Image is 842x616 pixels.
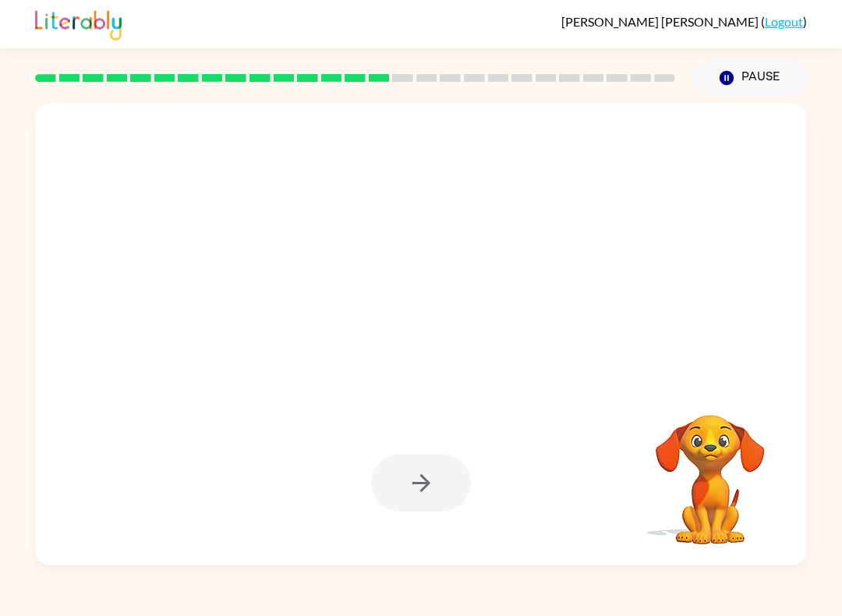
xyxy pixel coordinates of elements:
[561,14,807,29] div: ( )
[694,60,807,96] button: Pause
[35,6,122,41] img: Literably
[561,14,761,29] span: [PERSON_NAME] [PERSON_NAME]
[765,14,803,29] a: Logout
[632,391,788,547] video: Your browser must support playing .mp4 files to use Literably. Please try using another browser.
